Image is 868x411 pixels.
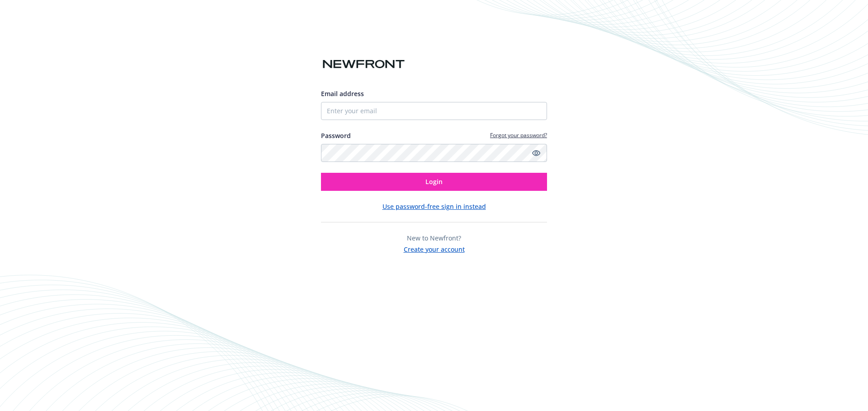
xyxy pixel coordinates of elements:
[407,234,461,242] span: New to Newfront?
[321,89,364,98] span: Email address
[321,56,406,72] img: Newfront logo
[321,144,547,162] input: Enter your password
[404,243,465,254] button: Create your account
[321,102,547,120] input: Enter your email
[321,131,351,140] label: Password
[425,177,443,186] span: Login
[382,202,486,211] button: Use password-free sign in instead
[490,131,547,139] a: Forgot your password?
[531,148,542,158] a: Show password
[321,173,547,191] button: Login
